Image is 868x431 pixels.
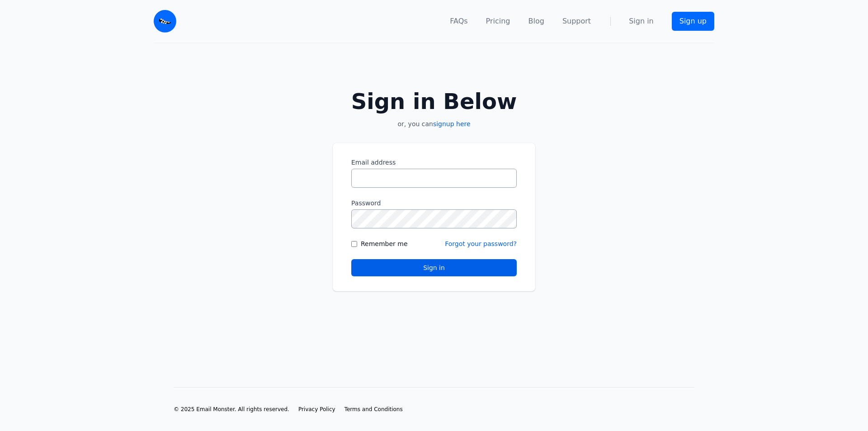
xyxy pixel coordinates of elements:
[333,90,535,112] h2: Sign in Below
[672,12,714,31] a: Sign up
[174,406,289,413] li: © 2025 Email Monster. All rights reserved.
[333,119,535,128] p: or, you can
[361,239,408,248] label: Remember me
[528,16,544,27] a: Blog
[629,16,654,27] a: Sign in
[344,406,403,412] span: Terms and Conditions
[298,406,335,413] a: Privacy Policy
[351,259,517,276] button: Sign in
[433,120,471,128] a: signup here
[562,16,591,27] a: Support
[351,158,517,167] label: Email address
[445,240,517,247] a: Forgot your password?
[351,199,517,208] label: Password
[154,10,176,33] img: Email Monster
[344,406,403,413] a: Terms and Conditions
[298,406,335,412] span: Privacy Policy
[450,16,467,27] a: FAQs
[486,16,510,27] a: Pricing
